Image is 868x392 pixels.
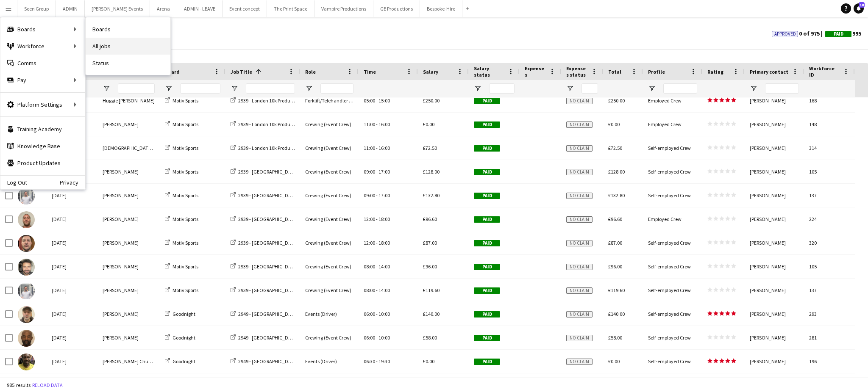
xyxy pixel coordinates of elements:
a: 2939 - [GEOGRAPHIC_DATA] Production Compound [231,216,348,222]
span: 14:00 [378,263,390,270]
a: Training Academy [0,121,85,138]
span: - [376,192,378,199]
button: Open Filter Menu [165,85,172,92]
span: Goodnight [172,311,195,317]
span: £0.00 [423,121,434,127]
div: [PERSON_NAME] [745,255,804,278]
a: 2939 - [GEOGRAPHIC_DATA] Production Compound [231,287,348,293]
span: - [376,311,378,317]
span: £128.00 [608,168,625,175]
button: Reload data [31,381,64,390]
button: Seen Group [17,0,56,17]
div: 281 [804,326,855,349]
button: Open Filter Menu [305,85,313,92]
div: Huggie [PERSON_NAME] [97,89,160,112]
div: [DATE] [47,255,97,278]
span: 08:00 [364,263,375,270]
span: 17:00 [378,192,390,199]
span: Self-employed Crew [648,287,691,293]
span: Salary [423,69,438,75]
input: Job Title Filter Input [246,83,295,94]
a: 2949 - [GEOGRAPHIC_DATA] (Breezy Car, Luton Van) [231,358,350,364]
div: 293 [804,302,855,326]
div: [PERSON_NAME] [97,231,160,254]
div: Crewing (Event Crew) [300,113,359,136]
span: 995 [825,30,861,37]
span: - [376,145,378,151]
span: Expenses [525,65,546,78]
div: Crewing (Event Crew) [300,207,359,231]
span: Board [165,69,180,75]
span: £72.50 [423,145,437,151]
span: No claim [566,240,593,246]
div: 320 [804,231,855,254]
button: Open Filter Menu [103,85,110,92]
div: Boards [0,21,85,38]
img: Graham Rex [18,188,35,204]
span: £96.00 [423,263,437,270]
input: Primary contact Filter Input [765,83,799,94]
span: 16:00 [378,145,390,151]
span: Goodnight [172,334,195,341]
div: Forklift/Telehandler operator [300,89,359,112]
span: £96.60 [608,216,622,222]
span: 2939 - [GEOGRAPHIC_DATA] Production Compound [238,240,348,246]
button: Arena [150,0,177,17]
span: - [376,97,378,104]
span: Motiv Sports [172,168,198,175]
span: £72.50 [608,145,622,151]
span: Motiv Sports [172,145,198,151]
div: Crewing (Event Crew) [300,136,359,160]
span: 16:00 [378,121,390,127]
input: Salary status Filter Input [489,83,515,94]
span: Employed Crew [648,216,682,222]
span: £140.00 [423,311,440,317]
div: [PERSON_NAME] [745,113,804,136]
span: Self-employed Crew [648,263,691,270]
span: No claim [566,216,593,223]
span: - [376,334,378,341]
div: [PERSON_NAME] [745,160,804,183]
span: Motiv Sports [172,97,198,104]
span: 2939 - London 10k Production crew [238,97,313,104]
span: - [376,216,378,222]
div: 105 [804,160,855,183]
div: [PERSON_NAME] [745,136,804,160]
span: Self-employed Crew [648,168,691,175]
div: [PERSON_NAME] [97,113,160,136]
a: 2939 - [GEOGRAPHIC_DATA] Production Compound [231,168,348,175]
button: Open Filter Menu [474,85,481,92]
div: [PERSON_NAME] [745,326,804,349]
div: Crewing (Event Crew) [300,255,359,278]
div: [PERSON_NAME] [97,207,160,231]
span: 06:00 [364,311,375,317]
span: Motiv Sports [172,263,198,270]
div: [PERSON_NAME] [97,326,160,349]
span: No claim [566,121,593,128]
div: [DEMOGRAPHIC_DATA][PERSON_NAME] [97,136,160,160]
button: Vampire Productions [314,0,373,17]
div: Crewing (Event Crew) [300,231,359,254]
div: 196 [804,350,855,373]
span: Goodnight [172,358,195,364]
a: Goodnight [165,334,195,341]
div: 314 [804,136,855,160]
div: Events (Driver) [300,350,359,373]
span: 12:00 [364,216,375,222]
span: Paid [474,240,500,246]
a: 2939 - [GEOGRAPHIC_DATA] Production Compound [231,192,348,199]
span: 2949 - [GEOGRAPHIC_DATA] (Breezy Car, Luton Van) [238,311,350,317]
div: Crewing (Event Crew) [300,160,359,183]
span: Paid [474,216,500,223]
span: Approved [774,31,796,37]
span: No claim [566,98,593,104]
div: 168 [804,89,855,112]
div: [DATE] [47,350,97,373]
button: ADMIN [56,0,85,17]
span: 19:30 [378,358,390,364]
span: No claim [566,311,593,317]
span: £250.00 [608,97,625,104]
span: - [376,358,378,364]
a: Motiv Sports [165,216,198,222]
span: Primary contact [750,69,788,75]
